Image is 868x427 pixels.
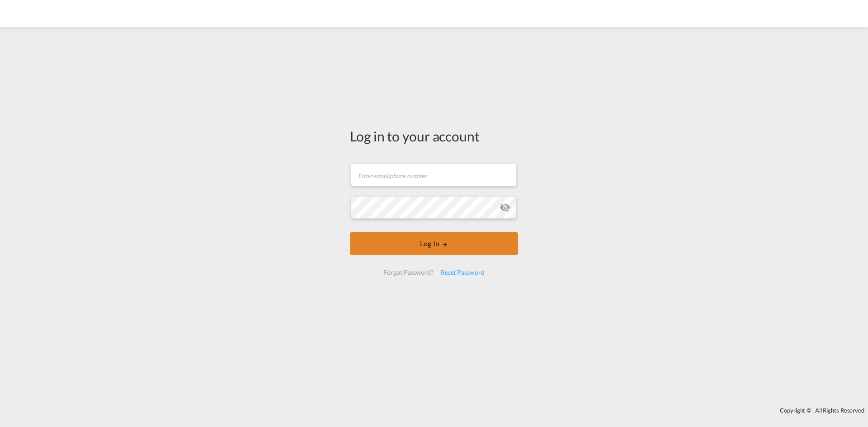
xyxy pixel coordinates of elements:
[351,164,517,186] input: Enter email/phone number
[437,264,488,281] div: Reset Password
[350,127,518,145] div: Log in to your account
[380,264,437,281] div: Forgot Password?
[350,232,518,255] button: LOGIN
[500,202,510,213] md-icon: icon-eye-off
